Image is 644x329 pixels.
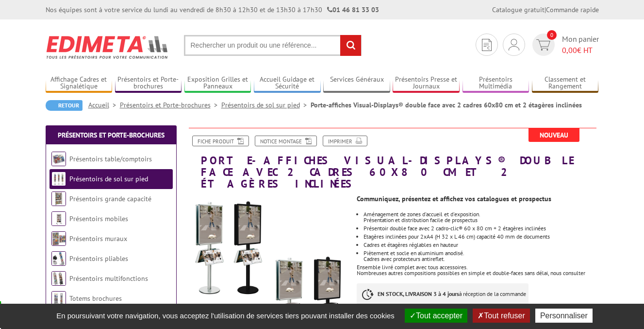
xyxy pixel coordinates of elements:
strong: 01 46 81 33 03 [327,5,379,14]
a: Présentoirs table/comptoirs [69,155,152,163]
a: Présentoirs pliables [69,254,128,263]
img: devis rapide [509,39,519,51]
button: Personnaliser (fenêtre modale) [535,309,593,323]
li: Piètement et socle en aluminium anodisé. Cadres avec protecteurs antireflet. [363,250,598,262]
a: Affichage Cadres et Signalétique [46,75,113,91]
a: Présentoirs muraux [69,234,127,243]
p: Nombreuses autres compositions possibles en simple et double-faces sans délai, nous consulter [357,270,598,276]
a: Présentoirs grande capacité [69,194,151,203]
a: Exposition Grilles et Panneaux [184,75,251,91]
a: Présentoirs mobiles [69,214,128,223]
h1: Porte-affiches Visual-Displays® double face avec 2 cadres 60x80 cm et 2 étagères inclinées [179,128,606,190]
img: Totems brochures [51,291,66,306]
li: Présentoir double face avec 2 cadro-clic® 60 x 80 cm + 2 étagères inclinées [363,225,598,231]
a: Présentoirs et Porte-brochures [115,75,182,91]
a: Présentoirs de sol sur pied [69,174,148,183]
a: Notice Montage [255,136,317,146]
input: Rechercher un produit ou une référence... [184,35,362,56]
a: Catalogue gratuit [492,5,545,14]
img: Présentoirs table/comptoirs [51,152,66,166]
span: Nouveau [528,128,579,142]
img: devis rapide [482,39,492,51]
button: Tout refuser [473,309,529,323]
p: Aménagement de zones d'accueil et d'exposition. Présentation et distribution facile de prospectus [363,211,598,223]
a: Services Généraux [323,75,390,91]
a: Présentoirs Multimédia [462,75,529,91]
a: Présentoirs Presse et Journaux [393,75,460,91]
strong: Communiquez, présentez et affichez vos catalogues et prospectus [357,194,551,203]
a: Retour [46,100,83,111]
img: Présentoirs mobiles [51,211,66,226]
a: Présentoirs et Porte-brochures [120,101,221,109]
button: Tout accepter [405,309,467,323]
p: Ensemble livré complet avec tous accessoires. [357,264,598,270]
span: Mon panier [562,34,599,56]
img: Présentoirs muraux [51,231,66,246]
a: Présentoirs de sol sur pied [221,101,311,109]
span: 0,00 [562,45,577,55]
strong: EN STOCK, LIVRAISON 3 à 4 jours [378,290,459,297]
a: Imprimer [323,136,367,146]
a: Fiche produit [192,136,249,146]
div: | [492,5,599,15]
li: Porte-affiches Visual-Displays® double face avec 2 cadres 60x80 cm et 2 étagères inclinées [311,100,582,110]
img: Présentoirs grande capacité [51,191,66,206]
li: Etagères inclinées pour 2xA4 (H 32 x L 46 cm) capacité 40 mm de documents [363,234,598,240]
li: Cadres et étagères réglables en hauteur [363,242,598,248]
div: Nos équipes sont à votre service du lundi au vendredi de 8h30 à 12h30 et de 13h30 à 17h30 [46,5,379,15]
img: Edimeta [46,29,169,65]
a: devis rapide 0 Mon panier 0,00€ HT [530,34,599,56]
a: Présentoirs multifonctions [69,274,148,283]
p: à réception de la commande [357,283,528,305]
input: rechercher [340,35,361,56]
a: Présentoirs et Porte-brochures [58,131,165,139]
a: Accueil Guidage et Sécurité [254,75,321,91]
img: Présentoirs de sol sur pied [51,172,66,186]
a: Commande rapide [546,5,599,14]
span: En poursuivant votre navigation, vous acceptez l'utilisation de services tiers pouvant installer ... [51,312,399,320]
span: 0 [547,30,557,40]
a: Totems brochures [69,294,122,303]
img: devis rapide [536,39,550,51]
span: € HT [562,45,599,56]
a: Classement et Rangement [532,75,599,91]
a: Accueil [88,101,120,109]
img: Présentoirs multifonctions [51,271,66,286]
img: Présentoirs pliables [51,251,66,266]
